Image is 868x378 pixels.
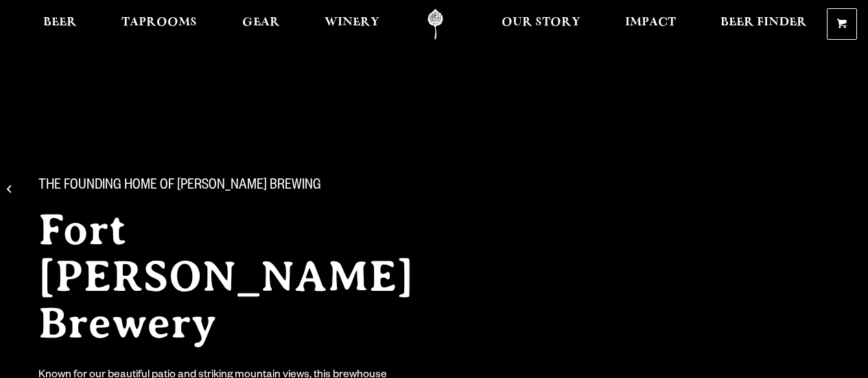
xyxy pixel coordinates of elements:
[233,9,289,40] a: Gear
[502,17,580,28] span: Our Story
[316,9,388,40] a: Winery
[38,206,467,346] h2: Fort [PERSON_NAME] Brewery
[34,9,86,40] a: Beer
[121,17,197,28] span: Taprooms
[113,9,206,40] a: Taprooms
[712,9,816,40] a: Beer Finder
[43,17,77,28] span: Beer
[242,17,280,28] span: Gear
[410,9,461,40] a: Odell Home
[625,17,676,28] span: Impact
[493,9,589,40] a: Our Story
[616,9,685,40] a: Impact
[38,178,321,196] span: The Founding Home of [PERSON_NAME] Brewing
[720,17,807,28] span: Beer Finder
[325,17,379,28] span: Winery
